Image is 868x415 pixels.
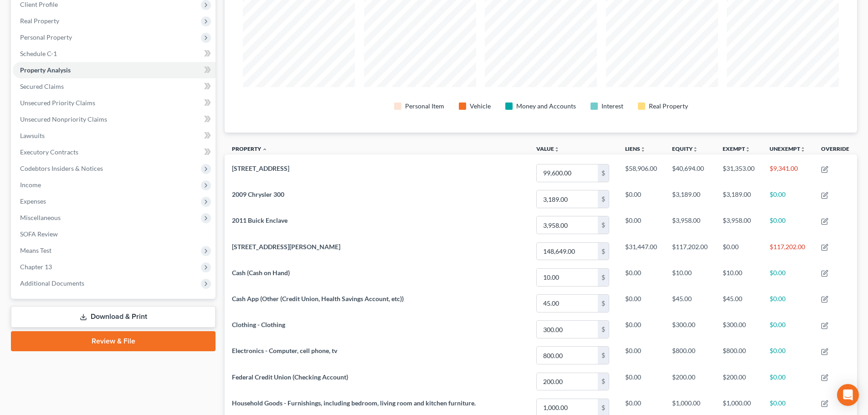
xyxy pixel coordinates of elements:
a: Unexemptunfold_more [770,145,806,152]
input: 0.00 [537,373,598,390]
a: SOFA Review [13,226,216,242]
input: 0.00 [537,347,598,364]
span: Cash (Cash on Hand) [232,269,290,277]
a: Review & File [11,331,216,351]
a: Secured Claims [13,78,216,95]
span: Additional Documents [20,279,84,287]
a: Equityunfold_more [672,145,698,152]
span: SOFA Review [20,230,58,238]
span: 2011 Buick Enclave [232,216,288,224]
a: Unsecured Nonpriority Claims [13,111,216,128]
span: Lawsuits [20,132,45,139]
div: $ [598,347,609,364]
span: Federal Credit Union (Checking Account) [232,373,348,381]
span: Schedule C-1 [20,50,57,57]
span: [STREET_ADDRESS] [232,164,289,172]
div: $ [598,269,609,286]
input: 0.00 [537,269,598,286]
input: 0.00 [537,190,598,208]
i: unfold_more [745,147,750,152]
span: Electronics - Computer, cell phone, tv [232,347,337,354]
span: Secured Claims [20,82,64,90]
div: Open Intercom Messenger [837,384,859,406]
i: unfold_more [554,147,560,152]
span: Expenses [20,197,46,205]
input: 0.00 [537,216,598,234]
div: $ [598,243,609,260]
td: $300.00 [715,316,762,342]
div: Real Property [649,102,688,111]
input: 0.00 [537,321,598,338]
td: $40,694.00 [665,160,715,186]
a: Lawsuits [13,128,216,144]
div: $ [598,295,609,312]
div: Interest [601,102,623,111]
td: $117,202.00 [762,238,813,264]
td: $200.00 [715,369,762,395]
div: $ [598,216,609,234]
td: $0.00 [762,212,813,238]
td: $0.00 [762,264,813,290]
td: $0.00 [762,316,813,342]
th: Override [814,140,857,160]
td: $200.00 [665,369,715,395]
td: $0.00 [762,369,813,395]
td: $45.00 [715,290,762,316]
td: $0.00 [618,343,665,369]
input: 0.00 [537,295,598,312]
div: $ [598,321,609,338]
span: Cash App (Other (Credit Union, Health Savings Account, etc)) [232,295,404,302]
input: 0.00 [537,164,598,182]
td: $31,447.00 [618,238,665,264]
span: Income [20,181,41,189]
span: Personal Property [20,33,72,41]
td: $3,958.00 [715,212,762,238]
span: Client Profile [20,0,58,8]
i: unfold_more [800,147,806,152]
a: Exemptunfold_more [723,145,750,152]
td: $300.00 [665,316,715,342]
td: $0.00 [618,369,665,395]
span: Real Property [20,17,59,25]
span: Chapter 13 [20,263,52,271]
input: 0.00 [537,243,598,260]
td: $45.00 [665,290,715,316]
td: $0.00 [618,264,665,290]
td: $31,353.00 [715,160,762,186]
div: $ [598,190,609,208]
td: $0.00 [618,290,665,316]
a: Download & Print [11,306,216,328]
span: 2009 Chrysler 300 [232,190,284,198]
a: Valueunfold_more [536,145,560,152]
div: Vehicle [470,102,491,111]
span: Clothing - Clothing [232,321,285,328]
a: Executory Contracts [13,144,216,160]
a: Liensunfold_more [625,145,646,152]
span: Unsecured Nonpriority Claims [20,115,107,123]
td: $0.00 [762,290,813,316]
span: Codebtors Insiders & Notices [20,164,103,172]
span: Miscellaneous [20,214,61,221]
td: $800.00 [665,343,715,369]
span: Unsecured Priority Claims [20,99,95,107]
td: $10.00 [665,264,715,290]
span: Means Test [20,246,51,254]
td: $0.00 [715,238,762,264]
td: $3,958.00 [665,212,715,238]
div: Personal Item [405,102,444,111]
span: [STREET_ADDRESS][PERSON_NAME] [232,243,340,251]
td: $0.00 [762,343,813,369]
td: $800.00 [715,343,762,369]
i: unfold_more [640,147,646,152]
div: $ [598,164,609,182]
span: Executory Contracts [20,148,78,156]
a: Property expand_less [232,145,267,152]
div: Money and Accounts [516,102,576,111]
span: Property Analysis [20,66,71,74]
a: Schedule C-1 [13,46,216,62]
td: $3,189.00 [665,186,715,212]
td: $0.00 [618,186,665,212]
i: unfold_more [693,147,698,152]
a: Unsecured Priority Claims [13,95,216,111]
td: $58,906.00 [618,160,665,186]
